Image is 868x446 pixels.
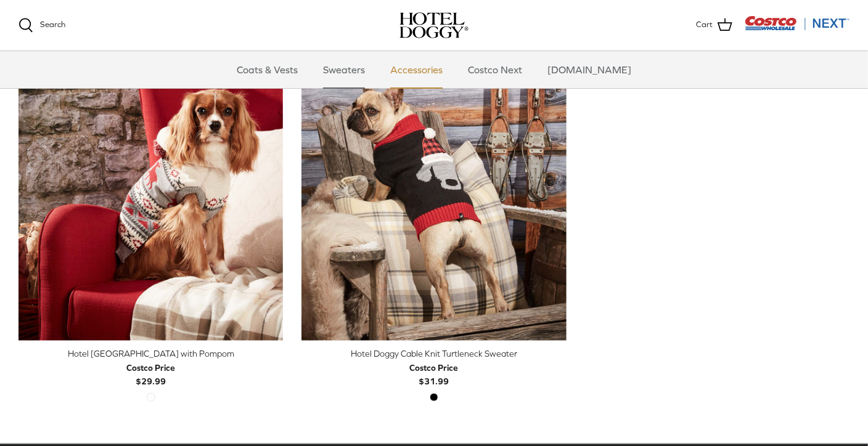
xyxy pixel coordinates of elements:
div: Hotel [GEOGRAPHIC_DATA] with Pompom [18,347,283,360]
a: Hotel Doggy Cable Knit Turtleneck Sweater Costco Price$31.99 [301,347,566,388]
a: Accessories [379,51,454,88]
b: $31.99 [409,361,458,386]
b: $29.99 [126,361,175,386]
a: Visit Costco Next [745,23,850,33]
a: Coats & Vests [226,51,309,88]
a: Hotel [GEOGRAPHIC_DATA] with Pompom Costco Price$29.99 [18,347,283,388]
img: Costco Next [745,15,850,31]
img: hoteldoggycom [399,12,469,38]
a: Search [18,18,65,33]
a: Sweaters [312,51,376,88]
div: Costco Price [409,361,458,375]
span: Search [40,20,65,29]
a: Hotel Doggy Fair Isle Sweater with Pompom [18,10,283,341]
div: Hotel Doggy Cable Knit Turtleneck Sweater [301,347,566,360]
span: Cart [696,18,713,31]
a: Costco Next [457,51,533,88]
a: [DOMAIN_NAME] [536,51,642,88]
div: Costco Price [126,361,175,375]
a: Cart [696,17,732,33]
a: Hotel Doggy Cable Knit Turtleneck Sweater [301,10,566,341]
a: hoteldoggy.com hoteldoggycom [399,12,469,38]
